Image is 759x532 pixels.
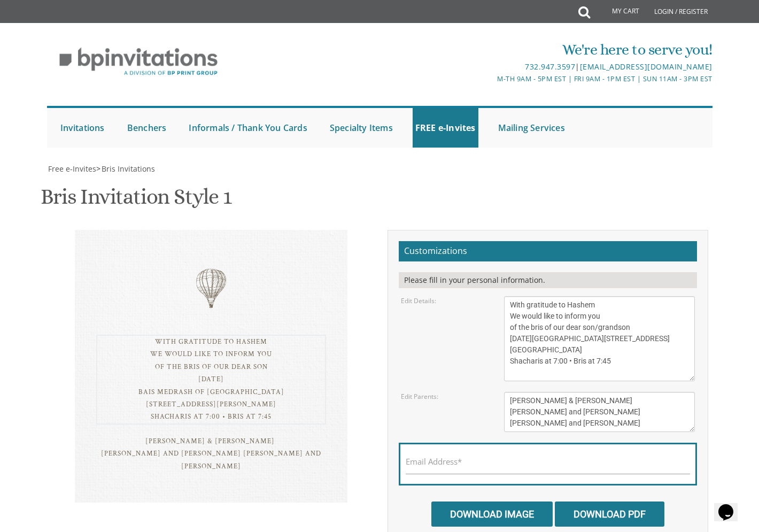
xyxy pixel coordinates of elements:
span: > [96,164,155,174]
div: [PERSON_NAME] & [PERSON_NAME] [PERSON_NAME] and [PERSON_NAME] [PERSON_NAME] and [PERSON_NAME] [96,435,326,473]
iframe: chat widget [714,489,748,521]
h1: Bris Invitation Style 1 [41,185,231,217]
a: [EMAIL_ADDRESS][DOMAIN_NAME] [580,61,712,72]
a: My Cart [589,1,647,22]
h2: Customizations [399,241,697,261]
textarea: With gratitude to Hashem We would like to inform you of the bris of our dear son [DATE] Bais Medr... [504,296,695,381]
input: Download PDF [555,502,664,527]
div: M-Th 9am - 5pm EST | Fri 9am - 1pm EST | Sun 11am - 3pm EST [269,73,712,84]
img: BP Invitation Loft [47,40,230,84]
a: Benchers [125,108,169,148]
a: FREE e-Invites [413,108,478,148]
div: With gratitude to Hashem We would like to inform you of the bris of our dear son [DATE] Bais Medr... [96,335,326,425]
a: Free e-Invites [47,164,96,174]
label: Email Address* [406,456,462,467]
div: We're here to serve you! [269,39,712,60]
textarea: [PERSON_NAME] & [PERSON_NAME] [PERSON_NAME] and [PERSON_NAME] [PERSON_NAME] and [PERSON_NAME] [504,392,695,432]
label: Edit Parents: [401,392,438,401]
span: Free e-Invites [48,164,96,174]
div: | [269,60,712,73]
a: 732.947.3597 [525,61,575,72]
a: Specialty Items [327,108,396,148]
div: Please fill in your personal information. [399,272,697,288]
a: Invitations [58,108,107,148]
input: Download Image [431,502,553,527]
label: Edit Details: [401,296,436,305]
a: Informals / Thank You Cards [186,108,309,148]
a: Mailing Services [495,108,568,148]
a: Bris Invitations [100,164,155,174]
span: Bris Invitations [102,164,155,174]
